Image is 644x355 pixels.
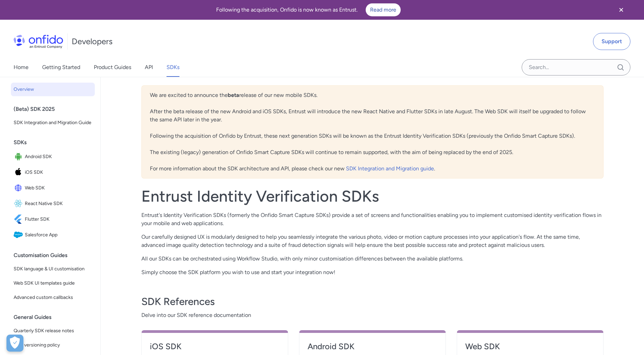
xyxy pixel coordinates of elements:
img: IconSalesforce App [14,230,25,240]
a: IconFlutter SDKFlutter SDK [11,212,95,227]
div: We are excited to announce the release of our new mobile SDKs. After the beta release of the new ... [141,85,604,179]
div: SDKs [14,136,98,149]
p: Our carefully designed UX is modularly designed to help you seamlessly integrate the various phot... [141,233,604,249]
span: Overview [14,85,92,94]
a: SDK Integration and Migration guide [346,165,434,172]
a: Advanced custom callbacks [11,291,95,304]
a: IconAndroid SDKAndroid SDK [11,149,95,164]
a: API [145,58,153,77]
span: SDK language & UI customisation [14,265,92,273]
svg: Close banner [617,6,625,14]
img: Onfido Logo [14,35,63,48]
p: All our SDKs can be orchestrated using Workflow Studio, with only minor customisation differences... [141,255,604,263]
a: Product Guides [94,58,131,77]
span: iOS SDK [25,168,92,177]
img: IconFlutter SDK [14,215,25,224]
button: Close banner [609,1,634,18]
span: Android SDK [25,152,92,162]
span: SDK Integration and Migration Guide [14,119,92,127]
span: React Native SDK [25,199,92,208]
span: Web SDK UI templates guide [14,279,92,287]
a: Overview [11,83,95,96]
a: IconiOS SDKiOS SDK [11,165,95,180]
h4: Web SDK [465,341,595,352]
a: Home [14,58,29,77]
span: SDK versioning policy [14,341,92,349]
span: Flutter SDK [25,215,92,224]
a: IconReact Native SDKReact Native SDK [11,196,95,211]
div: Following the acquisition, Onfido is now known as Entrust. [8,3,609,16]
span: Salesforce App [25,230,92,240]
p: Simply choose the SDK platform you wish to use and start your integration now! [141,268,604,276]
a: IconWeb SDKWeb SDK [11,181,95,196]
a: Getting Started [42,58,80,77]
h4: Android SDK [308,341,437,352]
img: IconiOS SDK [14,168,25,177]
a: Quarterly SDK release notes [11,324,95,338]
span: Delve into our SDK reference documentation [141,311,604,319]
button: Open Preferences [6,335,23,352]
span: Advanced custom callbacks [14,293,92,302]
div: Customisation Guides [14,249,98,262]
div: Cookie Preferences [6,335,23,352]
p: Entrust's Identity Verification SDKs (formerly the Onfido Smart Capture SDKs) provide a set of sc... [141,211,604,227]
img: IconAndroid SDK [14,152,25,162]
img: IconReact Native SDK [14,199,25,208]
a: SDK language & UI customisation [11,262,95,276]
div: (Beta) SDK 2025 [14,102,98,116]
h3: SDK References [141,295,604,308]
h1: Entrust Identity Verification SDKs [141,187,604,206]
a: Web SDK UI templates guide [11,276,95,290]
div: General Guides [14,310,98,324]
a: IconSalesforce AppSalesforce App [11,227,95,242]
a: SDKs [167,58,179,77]
span: Web SDK [25,183,92,193]
img: IconWeb SDK [14,183,25,193]
a: SDK Integration and Migration Guide [11,116,95,130]
h4: iOS SDK [150,341,280,352]
a: SDK versioning policy [11,338,95,352]
b: beta [228,92,239,98]
a: Support [593,33,630,50]
a: Read more [366,3,401,16]
h1: Developers [72,36,112,47]
input: Onfido search input field [522,59,630,75]
span: Quarterly SDK release notes [14,327,92,335]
